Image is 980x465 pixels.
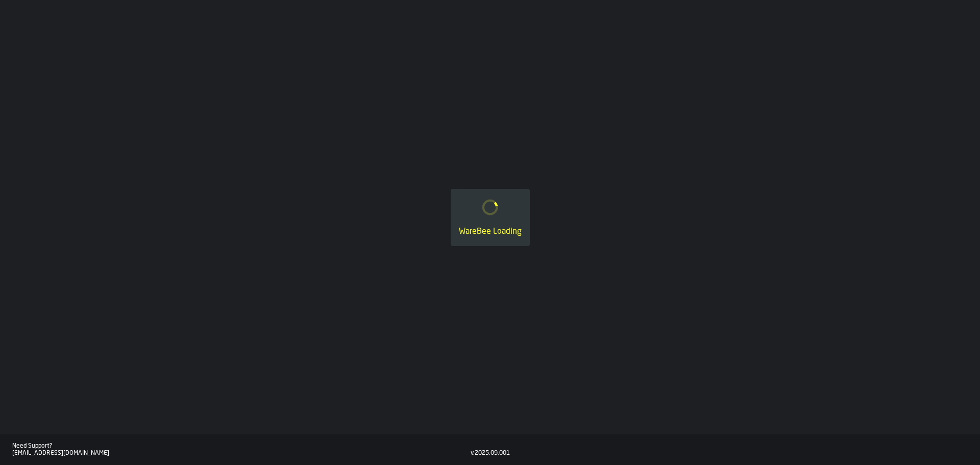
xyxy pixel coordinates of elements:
a: Need Support?[EMAIL_ADDRESS][DOMAIN_NAME] [12,443,471,457]
div: [EMAIL_ADDRESS][DOMAIN_NAME] [12,450,471,457]
div: Need Support? [12,443,471,450]
div: 2025.09.001 [475,450,510,457]
div: v. [471,450,475,457]
div: WareBee Loading [459,226,522,238]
